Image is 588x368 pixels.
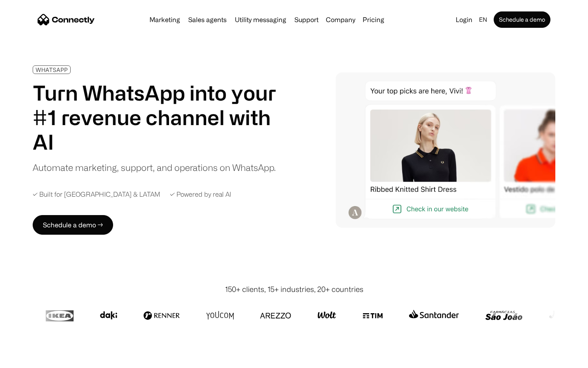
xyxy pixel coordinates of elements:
[291,16,322,23] a: Support
[452,14,476,25] a: Login
[170,191,231,198] div: ✓ Powered by real AI
[479,14,487,25] div: en
[326,14,355,25] div: Company
[33,215,113,235] a: Schedule a demo →
[146,16,183,23] a: Marketing
[8,353,49,365] aside: Language selected: English
[36,67,68,73] div: WHATSAPP
[185,16,230,23] a: Sales agents
[494,11,550,28] a: Schedule a demo
[232,16,290,23] a: Utility messaging
[33,191,160,198] div: ✓ Built for [GEOGRAPHIC_DATA] & LATAM
[225,284,363,295] div: 150+ clients, 15+ industries, 20+ countries
[33,161,276,174] div: Automate marketing, support, and operations on WhatsApp.
[359,16,388,23] a: Pricing
[33,81,286,154] h1: Turn WhatsApp into your #1 revenue channel with AI
[16,354,49,365] ul: Language list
